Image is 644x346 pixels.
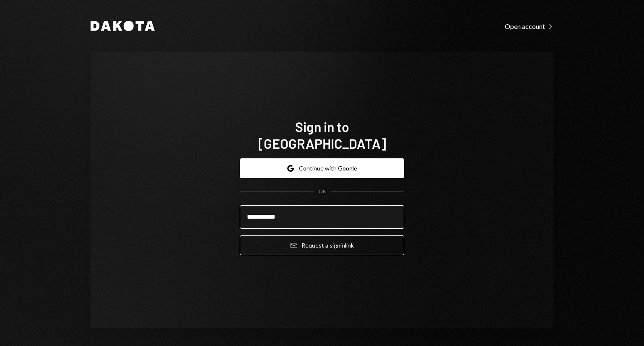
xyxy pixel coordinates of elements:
[319,188,326,195] div: OR
[240,158,404,178] button: Continue with Google
[505,21,553,31] a: Open account
[505,22,553,31] div: Open account
[240,235,404,255] button: Request a signinlink
[240,118,404,152] h1: Sign in to [GEOGRAPHIC_DATA]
